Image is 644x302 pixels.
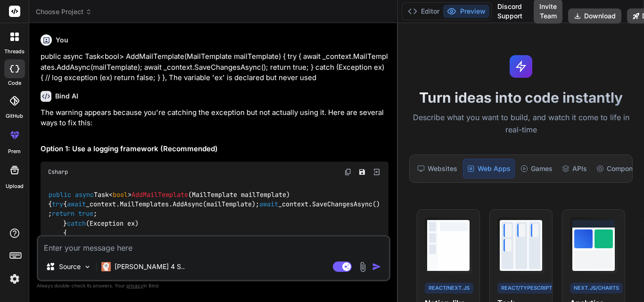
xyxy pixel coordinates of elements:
[101,262,111,271] img: Claude 4 Sonnet
[67,200,86,208] span: await
[568,8,621,24] button: Download
[56,35,68,45] h6: You
[4,48,25,56] label: threads
[41,107,388,129] p: The warning appears because you're catching the exception but not actually using it. Here are sev...
[372,168,381,176] img: Open in Browser
[192,190,286,199] span: MailTemplate mailTemplate
[517,159,556,179] div: Games
[115,262,185,271] p: [PERSON_NAME] 4 S..
[570,283,623,294] div: Next.js/Charts
[67,219,86,228] span: catch
[48,190,380,267] code: { { _context.MailTemplates.AddAsync(mailTemplate); _context.SaveChangesAsync(); ; } (Exception ex...
[49,190,71,199] span: public
[113,190,128,199] span: bool
[344,168,352,176] img: copy
[558,159,591,179] div: APIs
[8,79,21,87] label: code
[6,182,24,190] label: Upload
[52,200,63,208] span: try
[78,210,93,218] span: true
[372,262,381,271] img: icon
[41,51,388,83] p: public async Task<bool> AddMailTemplate(MailTemplate mailTemplate) { try { await _context.MailTem...
[36,7,92,16] span: Choose Project
[41,144,388,155] h2: Option 1: Use a logging framework (Recommended)
[425,283,473,294] div: React/Next.js
[463,159,515,179] div: Web Apps
[259,200,278,208] span: await
[7,271,23,287] img: settings
[49,190,290,199] span: Task< > ( )
[404,89,638,106] h1: Turn ideas into code instantly
[59,262,81,271] p: Source
[6,112,23,120] label: GitHub
[404,112,638,136] p: Describe what you want to build, and watch it come to life in real-time
[357,261,368,272] img: attachment
[413,159,461,179] div: Websites
[37,281,390,290] p: Always double-check its answers. Your in Bind
[404,5,443,18] button: Editor
[126,283,143,288] span: privacy
[55,91,78,101] h6: Bind AI
[443,5,489,18] button: Preview
[132,190,188,199] span: AddMailTemplate
[355,165,369,179] button: Save file
[83,263,91,271] img: Pick Models
[497,283,556,294] div: React/TypeScript
[48,168,68,176] span: Csharp
[8,147,21,155] label: prem
[75,190,94,199] span: async
[52,210,74,218] span: return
